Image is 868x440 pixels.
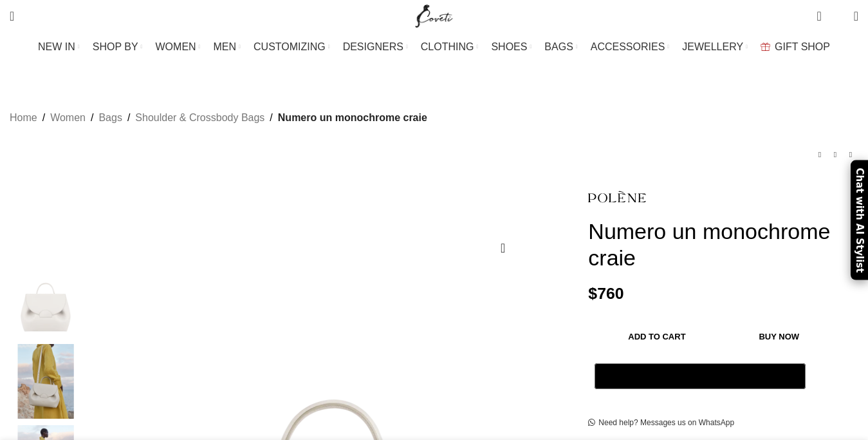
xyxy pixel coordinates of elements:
a: 0 [810,3,827,29]
a: Site logo [412,10,456,21]
bdi: 760 [588,285,623,302]
a: WOMEN [156,34,201,60]
a: Search [3,3,21,29]
span: ACCESSORIES [591,41,665,53]
a: MEN [214,34,241,60]
a: SHOP BY [93,34,143,60]
span: MEN [214,41,237,53]
div: 1 / 5 [6,262,85,344]
a: DESIGNERS [343,34,408,60]
span: SHOES [491,41,527,53]
a: Next product [843,147,858,162]
span: BAGS [544,41,573,53]
span: 0 [818,6,827,16]
span: GIFT SHOP [775,41,830,53]
a: NEW IN [38,34,80,60]
a: SHOES [491,34,531,60]
span: JEWELLERY [682,41,743,53]
div: 2 / 5 [6,344,85,426]
span: CUSTOMIZING [254,41,326,53]
span: WOMEN [156,41,196,53]
a: Home [10,110,37,126]
a: Bags [98,110,122,126]
span: NEW IN [38,41,75,53]
a: Previous product [812,147,827,162]
button: Buy now [726,323,833,350]
a: CUSTOMIZING [254,34,330,60]
span: DESIGNERS [343,41,403,53]
a: JEWELLERY [682,34,748,60]
a: GIFT SHOP [761,34,830,60]
span: SHOP BY [93,41,138,53]
img: Polene bag [6,344,85,419]
a: Need help? Messages us on WhatsApp [588,418,734,428]
span: CLOTHING [421,41,474,53]
span: $ [588,285,597,302]
nav: Breadcrumb [10,110,427,126]
div: Main navigation [3,34,865,60]
button: Add to cart [595,323,719,350]
div: My Wishlist [831,3,844,29]
a: CLOTHING [421,34,479,60]
button: Pay with GPay [595,363,805,389]
span: Numero un monochrome craie [278,110,427,126]
h1: Numero un monochrome craie [588,218,858,271]
a: Shoulder & Crossbody Bags [135,110,264,126]
a: ACCESSORIES [591,34,670,60]
img: Polene [588,182,646,212]
a: Women [50,110,86,126]
a: BAGS [544,34,577,60]
img: Polene [6,262,85,338]
img: GiftBag [761,43,770,51]
span: 0 [834,13,844,23]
